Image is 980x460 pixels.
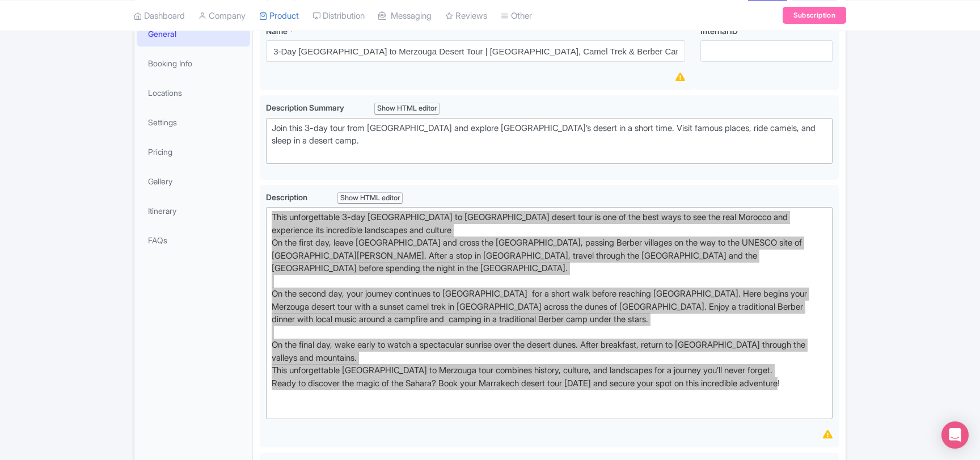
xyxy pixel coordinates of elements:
div: Join this 3-day tour from [GEOGRAPHIC_DATA] and explore [GEOGRAPHIC_DATA]’s desert in a short tim... [272,122,827,161]
span: Description Summary [266,103,346,112]
span: Name [266,26,288,36]
a: FAQs [137,227,250,253]
a: Settings [137,109,250,135]
a: Pricing [137,139,250,164]
a: Locations [137,80,250,105]
a: Itinerary [137,198,250,223]
span: Internal ID [700,26,738,36]
div: Open Intercom Messenger [941,421,969,449]
div: This unforgettable 3-day [GEOGRAPHIC_DATA] to [GEOGRAPHIC_DATA] desert tour is one of the best wa... [272,211,827,415]
div: Show HTML editor [374,103,440,115]
a: Gallery [137,168,250,194]
a: General [137,21,250,47]
a: Subscription [783,7,846,24]
a: Booking Info [137,50,250,76]
span: Description [266,192,309,202]
div: Show HTML editor [337,192,403,204]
